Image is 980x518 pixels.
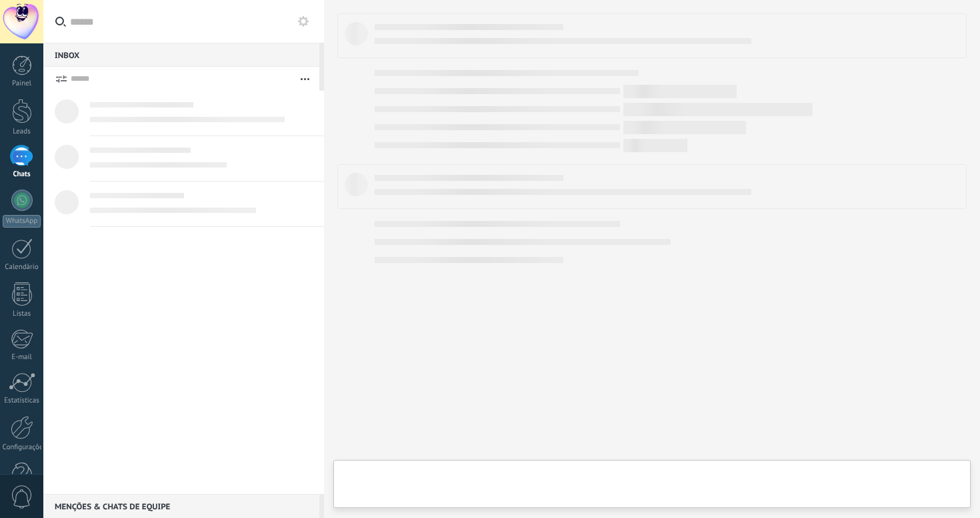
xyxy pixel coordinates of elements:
[3,79,41,88] div: Painel
[3,263,41,272] div: Calendário
[3,310,41,318] div: Listas
[3,397,41,405] div: Estatísticas
[43,43,319,67] div: Inbox
[43,494,319,518] div: Menções & Chats de equipe
[3,127,41,136] div: Leads
[3,443,41,452] div: Configurações
[3,170,41,179] div: Chats
[3,215,41,228] div: WhatsApp
[3,353,41,362] div: E-mail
